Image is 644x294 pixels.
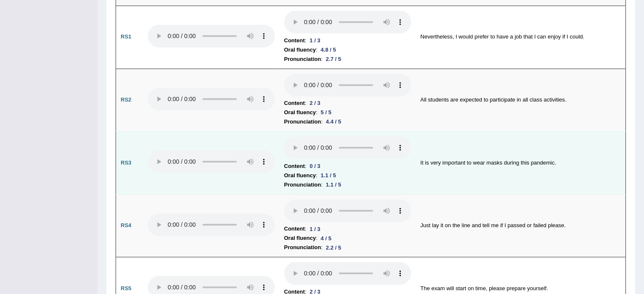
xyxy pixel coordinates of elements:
td: It is very important to wear masks during this pandemic. [416,132,626,195]
li: : [284,117,411,126]
li: : [284,180,411,190]
b: Content [284,36,305,45]
li: : [284,171,411,180]
b: Oral fluency [284,45,316,55]
b: Pronunciation [284,55,321,64]
td: All students are expected to participate in all class activities. [416,69,626,132]
div: 4.4 / 5 [323,117,345,126]
b: Content [284,224,305,234]
div: 2.7 / 5 [323,55,345,63]
b: RS2 [121,96,131,103]
b: RS5 [121,285,131,291]
td: Nevertheless, I would prefer to have a job that I can enjoy if I could. [416,5,626,69]
b: Content [284,162,305,171]
b: RS1 [121,33,131,40]
b: Pronunciation [284,117,321,126]
b: RS4 [121,222,131,228]
li: : [284,55,411,64]
div: 1.1 / 5 [317,171,339,180]
li: : [284,224,411,234]
b: Content [284,99,305,108]
li: : [284,234,411,243]
div: 4 / 5 [317,234,334,243]
li: : [284,45,411,55]
b: Pronunciation [284,243,321,252]
td: Just lay it on the line and tell me if I passed or failed please. [416,194,626,257]
b: RS3 [121,159,131,166]
div: 1.1 / 5 [323,180,345,189]
b: Oral fluency [284,171,316,180]
div: 0 / 3 [306,162,323,170]
li: : [284,108,411,117]
li: : [284,99,411,108]
li: : [284,243,411,252]
b: Oral fluency [284,108,316,117]
div: 1 / 3 [306,36,323,45]
div: 1 / 3 [306,225,323,234]
div: 5 / 5 [317,108,334,117]
div: 2.2 / 5 [323,243,345,252]
div: 4.8 / 5 [317,45,339,54]
li: : [284,162,411,171]
li: : [284,36,411,45]
b: Oral fluency [284,234,316,243]
b: Pronunciation [284,180,321,190]
div: 2 / 3 [306,99,323,107]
